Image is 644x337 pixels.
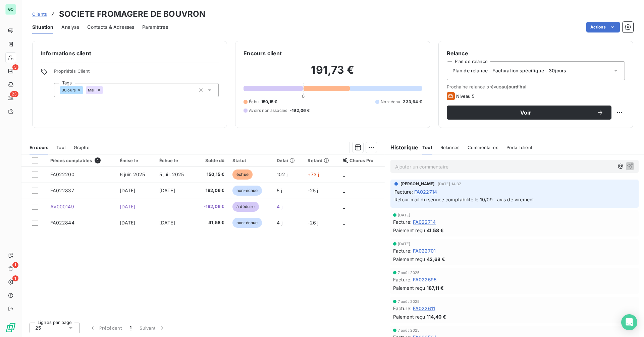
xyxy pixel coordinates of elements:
[501,84,527,89] span: aujourd’hui
[120,204,136,209] span: [DATE]
[249,99,259,105] span: Échu
[30,145,48,150] span: En cours
[277,220,282,225] span: 4 j
[413,218,436,225] span: FA022714
[56,145,66,150] span: Tout
[130,325,131,331] span: 1
[468,145,498,150] span: Commentaires
[198,219,224,226] span: 41,58 €
[302,93,305,99] span: 0
[232,218,262,228] span: non-échue
[32,11,47,17] span: Clients
[159,188,175,193] span: [DATE]
[232,170,253,180] span: échue
[85,321,126,335] button: Précédent
[506,145,532,150] span: Portail client
[10,91,18,97] span: 23
[54,68,219,78] span: Propriétés Client
[74,145,90,150] span: Graphe
[393,218,412,225] span: Facture :
[438,182,461,186] span: [DATE] 14:37
[32,24,53,30] span: Situation
[142,24,168,30] span: Paramètres
[50,172,74,177] span: FA022200
[198,158,224,163] div: Solde dû
[414,188,437,195] span: FA022714
[381,99,400,105] span: Non-échu
[403,99,422,105] span: 233,64 €
[5,4,16,15] div: GO
[159,158,190,163] div: Échue le
[393,227,425,234] span: Paiement reçu
[61,24,79,30] span: Analyse
[398,213,411,217] span: [DATE]
[343,172,345,177] span: _
[120,158,151,163] div: Émise le
[393,247,412,254] span: Facture :
[447,84,625,89] span: Prochaine relance prévue
[5,322,16,333] img: Logo LeanPay
[59,8,205,20] h3: SOCIETE FROMAGERE DE BOUVRON
[427,227,444,234] span: 41,58 €
[103,87,108,93] input: Ajouter une valeur
[427,256,445,263] span: 42,68 €
[232,202,259,212] span: à déduire
[413,247,436,254] span: FA022701
[398,271,420,275] span: 7 août 2025
[456,93,475,99] span: Niveau 5
[447,106,611,120] button: Voir
[385,143,419,151] h6: Historique
[308,188,318,193] span: -25 j
[50,220,74,225] span: FA022844
[41,49,219,57] h6: Informations client
[62,88,76,92] span: 30jours
[394,188,413,195] span: Facture :
[277,172,287,177] span: 102 j
[277,188,282,193] span: 5 j
[198,171,224,178] span: 150,15 €
[88,88,96,92] span: Mail
[621,314,637,330] div: Open Intercom Messenger
[12,64,18,70] span: 3
[393,256,425,263] span: Paiement reçu
[249,108,287,114] span: Avoirs non associés
[50,204,74,209] span: AV000149
[422,145,432,150] span: Tout
[120,188,136,193] span: [DATE]
[393,313,425,320] span: Paiement reçu
[427,284,444,291] span: 187,11 €
[126,321,136,335] button: 1
[198,187,224,194] span: 192,06 €
[308,220,318,225] span: -26 j
[343,188,345,193] span: _
[32,11,47,17] a: Clients
[277,158,300,163] div: Délai
[413,276,436,283] span: FA022595
[427,313,446,320] span: 114,40 €
[452,67,567,74] span: Plan de relance - Facturation spécifique - 30jours
[244,49,282,57] h6: Encours client
[159,172,184,177] span: 5 juil. 2025
[120,220,136,225] span: [DATE]
[400,181,435,187] span: [PERSON_NAME]
[308,172,319,177] span: +73 j
[343,204,345,209] span: _
[308,158,334,163] div: Retard
[394,197,534,202] span: Retour mail du service comptabilité le 10/09 : avis de virement
[95,157,101,163] span: 4
[290,108,310,114] span: -192,06 €
[232,186,262,196] span: non-échue
[440,145,460,150] span: Relances
[398,328,420,332] span: 7 août 2025
[87,24,134,30] span: Contacts & Adresses
[398,299,420,304] span: 7 août 2025
[343,220,345,225] span: _
[261,99,277,105] span: 150,15 €
[232,158,269,163] div: Statut
[393,305,412,312] span: Facture :
[586,22,620,32] button: Actions
[244,63,422,83] h2: 191,73 €
[159,220,175,225] span: [DATE]
[198,203,224,210] span: -192,06 €
[398,242,411,246] span: [DATE]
